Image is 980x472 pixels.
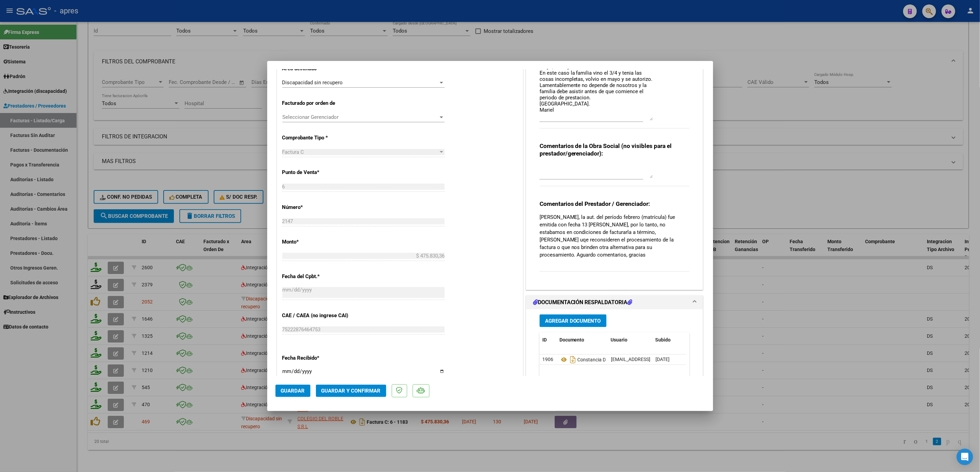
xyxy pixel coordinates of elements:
p: Monto [282,238,353,246]
span: Constancia De Alumno Regular [559,357,643,362]
p: Punto de Venta [282,169,353,176]
datatable-header-cell: Documento [557,333,608,347]
i: Descargar documento [568,354,577,365]
span: Guardar y Confirmar [321,388,381,394]
p: Fecha Recibido [282,354,353,362]
span: Agregar Documento [545,318,601,324]
span: Factura C [282,149,304,155]
datatable-header-cell: ID [540,333,557,347]
span: Discapacidad sin recupero [282,79,343,86]
datatable-header-cell: Subido [653,333,687,347]
span: [DATE] [656,357,670,362]
span: Usuario [611,337,628,343]
strong: Comentarios del Prestador / Gerenciador: [540,200,650,207]
span: 1906 [542,357,553,362]
span: [EMAIL_ADDRESS][DOMAIN_NAME] - [GEOGRAPHIC_DATA][PERSON_NAME] [611,357,774,362]
div: Open Intercom Messenger [957,449,973,465]
span: Guardar [281,388,305,394]
div: DOCUMENTACIÓN RESPALDATORIA [526,309,703,451]
datatable-header-cell: Usuario [608,333,653,347]
p: CAE / CAEA (no ingrese CAI) [282,312,353,320]
span: Subido [656,337,671,343]
span: Documento [559,337,585,343]
button: Guardar y Confirmar [316,385,386,397]
button: Agregar Documento [540,314,606,327]
p: Comprobante Tipo * [282,134,353,142]
p: Fecha del Cpbt. [282,273,353,281]
mat-expansion-panel-header: DOCUMENTACIÓN RESPALDATORIA [526,296,703,309]
span: Seleccionar Gerenciador [282,114,438,120]
button: Guardar [275,385,310,397]
strong: Comentarios de la Obra Social (no visibles para el prestador/gerenciador): [540,142,672,157]
p: [PERSON_NAME], la aut. del período febrero (matrícula) fue emitida con fecha 13 [PERSON_NAME], po... [540,213,690,259]
span: ID [542,337,547,343]
p: Facturado por orden de [282,99,353,107]
p: Número [282,203,353,211]
h1: DOCUMENTACIÓN RESPALDATORIA [533,298,633,307]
